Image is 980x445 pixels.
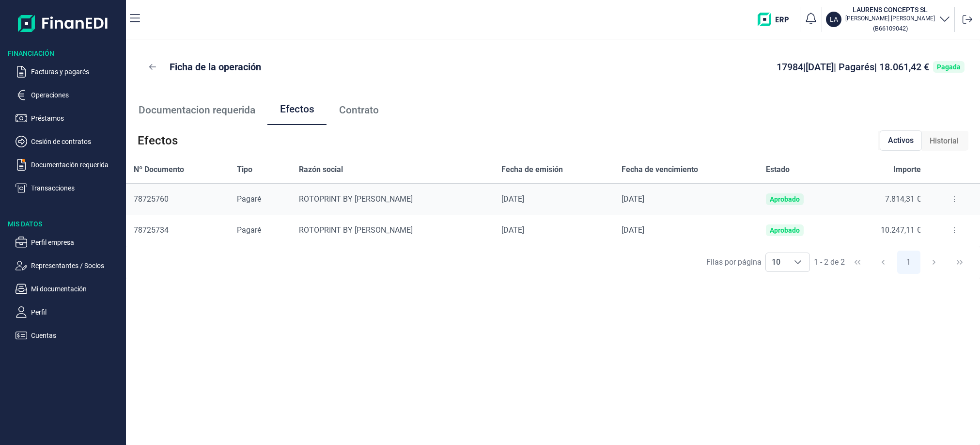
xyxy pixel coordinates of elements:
div: ROTOPRINT BY [PERSON_NAME] [299,225,486,235]
button: Perfil empresa [16,237,122,248]
a: Documentacion requerida [126,94,267,126]
span: Razón social [299,164,343,175]
a: Efectos [267,94,327,126]
p: Ficha de la operación [170,60,261,74]
button: Perfil [16,306,122,318]
img: erp [758,13,796,26]
span: 10 [766,253,786,271]
div: Choose [786,253,809,271]
p: [PERSON_NAME] [PERSON_NAME] [845,15,935,22]
span: Efectos [280,104,314,114]
span: Efectos [138,133,178,148]
span: Documentacion requerida [139,105,255,115]
div: [DATE] [501,225,607,235]
div: Activos [880,130,922,151]
div: 7.814,31 € [849,194,921,204]
div: 10.247,11 € [849,225,921,235]
span: Fecha de vencimiento [622,164,698,175]
p: Operaciones [31,89,122,101]
span: Activos [888,135,914,146]
button: Representantes / Socios [16,260,122,271]
button: Préstamos [16,112,122,124]
p: Perfil [31,306,122,318]
p: Representantes / Socios [31,260,122,271]
span: Estado [766,164,790,175]
button: Mi documentación [16,283,122,295]
button: Last Page [948,251,971,274]
div: ROTOPRINT BY [PERSON_NAME] [299,194,486,204]
p: LA [830,15,838,24]
button: Next Page [922,251,946,274]
a: Contrato [327,94,391,126]
p: Mi documentación [31,283,122,295]
span: 78725760 [134,194,169,204]
button: Cesión de contratos [16,136,122,147]
div: Filas por página [706,256,762,268]
button: Transacciones [16,182,122,194]
div: Historial [922,131,966,151]
div: [DATE] [622,194,750,204]
p: Transacciones [31,182,122,194]
button: Previous Page [871,251,895,274]
button: First Page [846,251,869,274]
span: 1 - 2 de 2 [814,258,845,266]
button: Cuentas [16,330,122,341]
p: Perfil empresa [31,237,122,248]
div: Aprobado [770,226,800,234]
span: Historial [930,135,959,147]
div: Aprobado [770,195,800,203]
small: Copiar cif [873,25,908,32]
button: Operaciones [16,89,122,101]
p: Préstamos [31,112,122,124]
p: Documentación requerida [31,159,122,171]
p: Facturas y pagarés [31,66,122,78]
span: 78725734 [134,225,169,235]
span: Fecha de emisión [501,164,563,175]
span: Pagaré [237,194,261,204]
button: LALAURENS CONCEPTS SL[PERSON_NAME] [PERSON_NAME](B66109042) [826,5,950,34]
div: Pagada [937,63,961,71]
img: Logo de aplicación [18,8,109,39]
button: Page 1 [897,251,920,274]
span: Tipo [237,164,252,175]
span: 17984 | [DATE] | Pagarés | 18.061,42 € [777,61,929,73]
button: Facturas y pagarés [16,66,122,78]
span: Importe [893,164,921,175]
div: [DATE] [622,225,750,235]
h3: LAURENS CONCEPTS SL [845,5,935,15]
button: Documentación requerida [16,159,122,171]
div: [DATE] [501,194,607,204]
p: Cuentas [31,330,122,341]
p: Cesión de contratos [31,136,122,147]
span: Nº Documento [134,164,184,175]
span: Pagaré [237,225,261,235]
span: Contrato [339,105,379,115]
